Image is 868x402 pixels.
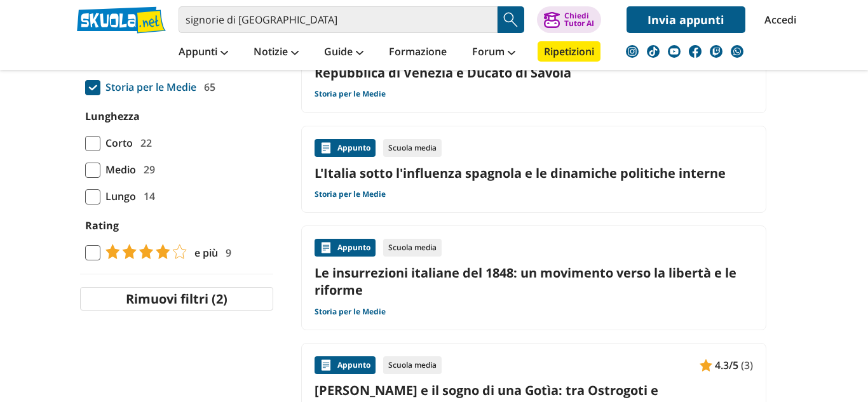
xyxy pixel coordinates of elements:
img: tiktok [647,45,660,58]
span: Corto [100,135,133,151]
div: Appunto [315,239,376,257]
a: Invia appunti [627,6,745,33]
img: instagram [626,45,639,58]
a: Guide [321,41,367,64]
span: 4.3/5 [715,357,738,373]
span: Medio [100,161,136,178]
img: youtube [668,45,681,58]
input: Cerca appunti, riassunti o versioni [179,6,498,33]
div: Scuola media [383,139,442,157]
a: Appunti [175,41,231,64]
label: Lunghezza [85,109,140,123]
button: Search Button [498,6,524,33]
a: Accedi [764,6,791,33]
div: Appunto [315,356,376,374]
span: 14 [139,188,155,204]
span: 9 [220,245,231,261]
span: e più [189,245,218,261]
img: Appunti contenuto [320,142,332,154]
img: WhatsApp [731,45,743,58]
img: Cerca appunti, riassunti o versioni [501,10,520,29]
a: Notizie [250,41,302,64]
span: 65 [199,79,215,95]
a: Ripetizioni [538,41,600,62]
img: twitch [710,45,722,58]
img: tasso di risposta 4+ [100,244,187,259]
span: 22 [135,135,152,151]
a: Repubblica di Venezia e Ducato di Savoia [315,64,753,81]
span: 29 [139,161,155,178]
a: Forum [469,41,519,64]
div: Chiedi Tutor AI [564,12,594,27]
label: Rating [85,217,268,234]
a: Le insurrezioni italiane del 1848: un movimento verso la libertà e le riforme [315,264,753,298]
span: Storia per le Medie [100,79,196,95]
a: L'Italia sotto l'influenza spagnola e le dinamiche politiche interne [315,164,753,182]
a: Storia per le Medie [315,189,386,199]
button: Rimuovi filtri (2) [80,287,273,311]
img: Appunti contenuto [320,241,332,254]
div: Appunto [315,139,376,157]
span: (3) [741,357,753,373]
a: Storia per le Medie [315,89,386,99]
div: Scuola media [383,356,442,374]
a: Formazione [386,41,450,64]
img: Appunti contenuto [320,359,332,372]
img: facebook [689,45,702,58]
a: Storia per le Medie [315,307,386,317]
button: ChiediTutor AI [537,6,601,33]
span: Lungo [100,188,136,204]
div: Scuola media [383,239,442,257]
img: Appunti contenuto [700,359,712,372]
